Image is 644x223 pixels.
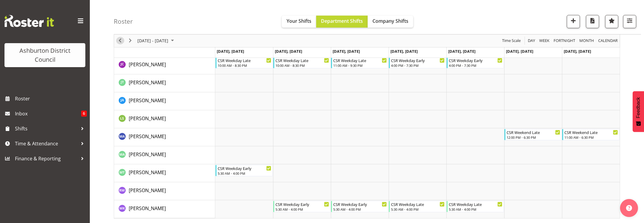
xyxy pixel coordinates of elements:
[129,151,166,158] a: [PERSON_NAME]
[114,200,215,218] td: Wendy Keepa resource
[538,37,551,45] button: Timeline Week
[447,57,504,68] div: Jill Cullimore"s event - CSR Weekday Early Begin From Friday, October 3, 2025 at 4:00:00 PM GMT+1...
[129,187,166,194] a: [PERSON_NAME]
[129,169,166,176] span: [PERSON_NAME]
[81,111,87,117] span: 6
[129,133,166,140] span: [PERSON_NAME]
[114,146,215,164] td: Meghan Anderson resource
[567,15,580,28] button: Add a new shift
[578,37,595,45] button: Timeline Month
[564,49,591,54] span: [DATE], [DATE]
[126,37,134,45] button: Next
[137,37,177,45] button: September 2025
[562,129,619,140] div: Megan Allott"s event - CSR Weekend Late Begin From Sunday, October 5, 2025 at 11:00:00 AM GMT+13:...
[287,18,311,24] span: Your Shifts
[391,57,445,63] div: CSR Weekday Early
[135,34,178,47] div: Sep 29 - Oct 05, 2025
[626,205,632,211] img: help-xxl-2.png
[275,201,329,207] div: CSR Weekday Early
[506,49,533,54] span: [DATE], [DATE]
[216,165,273,176] div: Moira Tarry"s event - CSR Weekday Early Begin From Monday, September 29, 2025 at 5:30:00 AM GMT+1...
[449,63,502,68] div: 4:00 PM - 7:30 PM
[115,34,125,47] div: previous period
[333,201,387,207] div: CSR Weekday Early
[372,18,408,24] span: Company Shifts
[129,97,166,104] span: [PERSON_NAME]
[368,16,413,28] button: Company Shifts
[605,15,618,28] button: Highlight an important date within the roster.
[116,37,124,45] button: Previous
[129,115,166,122] a: [PERSON_NAME]
[391,63,445,68] div: 4:00 PM - 7:30 PM
[507,129,560,135] div: CSR Weekend Late
[507,135,560,140] div: 12:00 PM - 6:30 PM
[501,37,521,45] span: Time Scale
[579,37,595,45] span: Month
[504,129,562,140] div: Megan Allott"s event - CSR Weekend Late Begin From Saturday, October 4, 2025 at 12:00:00 PM GMT+1...
[129,151,166,158] span: [PERSON_NAME]
[114,164,215,182] td: Moira Tarry resource
[597,37,619,45] button: Month
[114,128,215,146] td: Megan Allott resource
[333,57,387,63] div: CSR Weekday Late
[553,37,576,45] span: Fortnight
[129,205,166,212] span: [PERSON_NAME]
[275,49,302,54] span: [DATE], [DATE]
[129,97,166,104] a: [PERSON_NAME]
[10,46,79,64] div: Ashburton District Council
[129,205,166,212] a: [PERSON_NAME]
[4,15,54,27] img: Rosterit website logo
[137,37,169,45] span: [DATE] - [DATE]
[217,49,244,54] span: [DATE], [DATE]
[390,49,418,54] span: [DATE], [DATE]
[448,49,475,54] span: [DATE], [DATE]
[218,171,271,176] div: 5:30 AM - 4:00 PM
[114,182,215,200] td: Richard Wood resource
[15,94,87,103] span: Roster
[15,109,81,118] span: Inbox
[275,63,329,68] div: 10:00 AM - 8:30 PM
[282,16,316,28] button: Your Shifts
[273,57,331,68] div: Jill Cullimore"s event - CSR Weekday Late Begin From Tuesday, September 30, 2025 at 10:00:00 AM G...
[218,57,271,63] div: CSR Weekday Late
[129,61,166,68] a: [PERSON_NAME]
[636,97,641,118] span: Feedback
[333,207,387,212] div: 5:30 AM - 4:00 PM
[553,37,576,45] button: Fortnight
[15,139,78,148] span: Time & Attendance
[598,37,618,45] span: calendar
[129,79,166,86] a: [PERSON_NAME]
[125,34,135,47] div: next period
[389,57,446,68] div: Jill Cullimore"s event - CSR Weekday Early Begin From Thursday, October 2, 2025 at 4:00:00 PM GMT...
[15,124,78,133] span: Shifts
[129,187,166,194] span: [PERSON_NAME]
[586,15,599,28] button: Download a PDF of the roster according to the set date range.
[527,37,536,45] button: Timeline Day
[275,207,329,212] div: 5:30 AM - 4:00 PM
[114,110,215,128] td: Liam Stewart resource
[623,15,636,28] button: Filter Shifts
[129,79,166,86] span: [PERSON_NAME]
[129,115,166,122] span: [PERSON_NAME]
[447,201,504,212] div: Wendy Keepa"s event - CSR Weekday Late Begin From Friday, October 3, 2025 at 5:30:00 AM GMT+13:00...
[564,135,618,140] div: 11:00 AM - 6:30 PM
[391,207,445,212] div: 5:30 AM - 4:00 PM
[15,154,78,163] span: Finance & Reporting
[114,56,215,74] td: Jill Cullimore resource
[501,37,522,45] button: Time Scale
[633,91,644,132] button: Feedback - Show survey
[114,18,133,25] h4: Roster
[391,201,445,207] div: CSR Weekday Late
[275,57,329,63] div: CSR Weekday Late
[218,63,271,68] div: 10:00 AM - 8:30 PM
[321,18,363,24] span: Department Shifts
[114,92,215,110] td: Julia Allen resource
[331,57,388,68] div: Jill Cullimore"s event - CSR Weekday Late Begin From Wednesday, October 1, 2025 at 11:00:00 AM GM...
[331,201,388,212] div: Wendy Keepa"s event - CSR Weekday Early Begin From Wednesday, October 1, 2025 at 5:30:00 AM GMT+1...
[273,201,331,212] div: Wendy Keepa"s event - CSR Weekday Early Begin From Tuesday, September 30, 2025 at 5:30:00 AM GMT+...
[333,63,387,68] div: 11:00 AM - 9:30 PM
[114,74,215,92] td: John Tarry resource
[333,49,360,54] span: [DATE], [DATE]
[449,207,502,212] div: 5:30 AM - 4:00 PM
[218,165,271,171] div: CSR Weekday Early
